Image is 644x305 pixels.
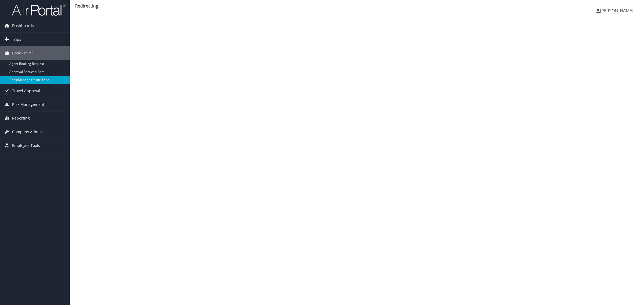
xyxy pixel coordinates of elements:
[12,84,40,98] span: Travel Approval
[12,111,30,125] span: Reporting
[12,98,44,111] span: Risk Management
[12,125,42,139] span: Company Admin
[596,3,639,19] a: [PERSON_NAME]
[12,139,40,152] span: Employee Tools
[600,8,633,14] span: [PERSON_NAME]
[75,3,639,9] div: Redirecting...
[12,46,33,60] span: Book Travel
[12,33,21,46] span: Trips
[12,3,65,16] img: airportal-logo.png
[12,19,34,32] span: Dashboards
